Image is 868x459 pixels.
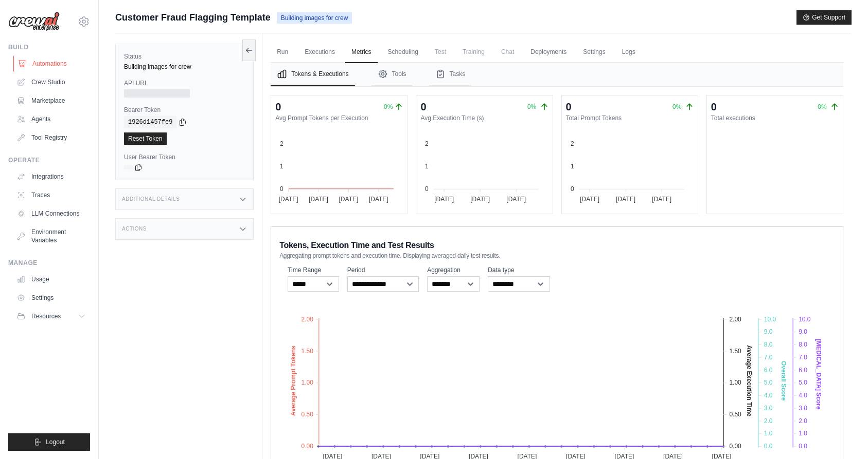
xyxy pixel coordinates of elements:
tspan: 1 [280,163,284,170]
tspan: 7.0 [799,354,807,361]
tspan: 2.00 [730,316,742,323]
dt: Total executions [711,114,839,122]
a: Settings [12,290,90,306]
a: Crew Studio [12,74,90,90]
tspan: 0.00 [302,443,314,450]
span: Training is not available until the deployment is complete [456,42,491,62]
tspan: 0 [425,185,429,193]
a: Metrics [345,42,378,63]
a: Logs [616,42,642,63]
dt: Avg Prompt Tokens per Execution [275,114,403,122]
tspan: 6.0 [799,367,807,374]
button: Logout [8,433,90,451]
span: 0% [527,103,536,110]
tspan: 1 [425,163,429,170]
tspan: 4.0 [764,392,773,399]
span: Building images for crew [277,12,352,24]
tspan: 0 [280,185,284,193]
tspan: 1.50 [302,348,314,355]
text: [MEDICAL_DATA] Score [815,339,822,410]
dt: Avg Execution Time (s) [420,114,548,122]
tspan: 10.0 [799,316,811,323]
a: Reset Token [124,132,167,145]
button: Get Support [796,10,852,25]
tspan: 4.0 [799,392,807,399]
button: Tasks [429,63,472,86]
tspan: [DATE] [435,196,454,203]
span: Aggregating prompt tokens and execution time. Displaying averaged daily test results. [279,252,500,260]
tspan: 0.0 [764,443,773,450]
a: Tool Registry [12,129,90,146]
tspan: [DATE] [652,196,671,203]
button: Tokens & Executions [271,63,355,86]
label: Status [124,52,245,61]
span: 0% [384,103,393,111]
label: Time Range [288,266,339,274]
tspan: 0.50 [302,411,314,418]
a: Run [271,42,294,63]
span: 0% [672,103,681,110]
span: Logout [46,438,65,446]
tspan: 1 [571,163,574,170]
img: Logo [8,12,60,31]
tspan: [DATE] [580,196,599,203]
a: Environment Variables [12,224,90,248]
a: Usage [12,271,90,288]
tspan: 5.0 [799,379,807,386]
div: Manage [8,259,90,267]
label: Period [347,266,419,274]
tspan: [DATE] [279,196,298,203]
a: Settings [577,42,611,63]
dt: Total Prompt Tokens [566,114,694,122]
span: Customer Fraud Flagging Template [115,10,271,25]
tspan: 2.00 [302,316,314,323]
tspan: 3.0 [799,405,807,412]
div: 0 [711,100,717,114]
tspan: [DATE] [309,196,328,203]
a: Deployments [524,42,573,63]
tspan: [DATE] [339,196,359,203]
tspan: 10.0 [764,316,776,323]
tspan: [DATE] [369,196,388,203]
span: Tokens, Execution Time and Test Results [279,239,434,252]
span: Test [429,42,452,62]
tspan: 5.0 [764,379,773,386]
tspan: 1.00 [302,379,314,386]
tspan: 1.50 [730,348,742,355]
button: Resources [12,308,90,324]
a: Agents [12,111,90,127]
div: Operate [8,156,90,164]
tspan: 9.0 [799,328,807,335]
tspan: 1.0 [799,430,807,437]
tspan: 2.0 [764,417,773,425]
text: Overall Score [780,361,787,401]
tspan: 2.0 [799,417,807,425]
tspan: 0.00 [730,443,742,450]
tspan: [DATE] [507,196,526,203]
a: Executions [298,42,341,63]
div: 0 [420,100,426,114]
button: Tools [371,63,413,86]
label: User Bearer Token [124,153,245,161]
h3: Actions [122,226,147,232]
code: 1926d1457fe9 [124,116,176,128]
tspan: 8.0 [799,341,807,348]
a: Scheduling [382,42,424,63]
tspan: 7.0 [764,354,773,361]
tspan: [DATE] [471,196,490,203]
label: API URL [124,79,245,87]
tspan: 9.0 [764,328,773,335]
div: Build [8,43,90,51]
tspan: 2 [280,140,284,147]
text: Average Execution Time [746,345,753,416]
tspan: 3.0 [764,405,773,412]
label: Bearer Token [124,106,245,114]
tspan: 6.0 [764,367,773,374]
nav: Tabs [271,63,843,86]
tspan: 2 [425,140,429,147]
tspan: 2 [571,140,574,147]
tspan: 1.00 [730,379,742,386]
div: 0 [275,100,281,114]
a: Marketplace [12,92,90,109]
label: Data type [488,266,550,274]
